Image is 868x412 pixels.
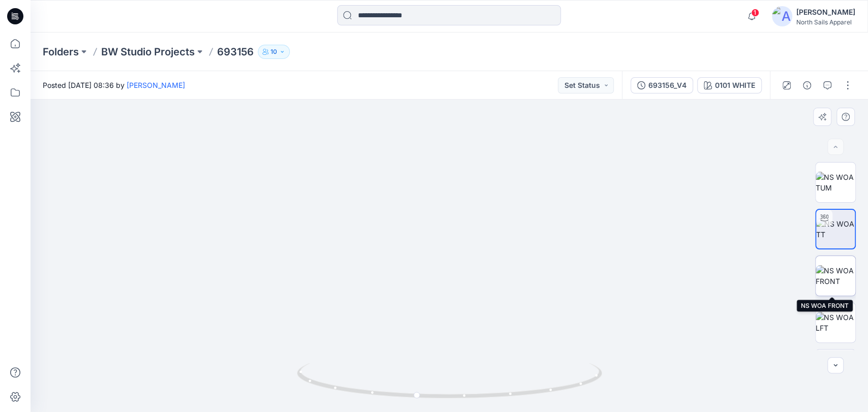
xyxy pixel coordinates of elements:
p: 693156 [217,45,254,59]
img: NS WOA TUM [816,172,855,193]
img: NS WOA TT [816,218,855,240]
div: [PERSON_NAME] [796,6,855,18]
button: 693156_V4 [631,77,693,93]
span: Posted [DATE] 08:36 by [43,80,185,90]
a: Folders [43,45,79,59]
img: NS WOA LFT [816,312,855,333]
div: 693156_V4 [648,80,686,91]
button: 0101 WHITE [697,77,762,93]
button: 10 [258,45,290,59]
div: North Sails Apparel [796,18,855,26]
button: Details [799,77,815,93]
p: 10 [271,46,277,57]
div: 0101 WHITE [715,80,755,91]
a: BW Studio Projects [101,45,195,59]
span: 1 [751,9,759,17]
img: NS WOA FRONT [816,265,855,287]
a: [PERSON_NAME] [127,81,185,89]
img: avatar [772,6,792,26]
